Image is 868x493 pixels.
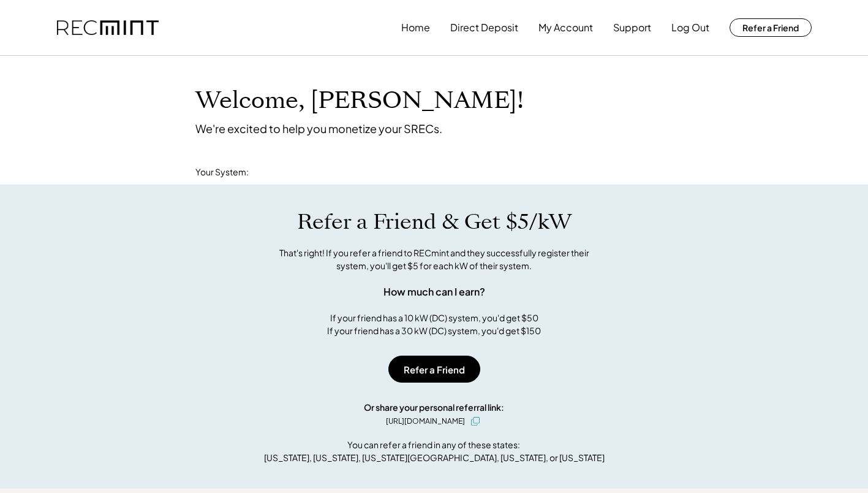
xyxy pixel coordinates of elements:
[450,15,518,40] button: Direct Deposit
[386,416,465,427] div: [URL][DOMAIN_NAME]
[364,401,504,414] div: Or share your personal referral link:
[195,86,524,115] h1: Welcome, [PERSON_NAME]!
[613,15,651,40] button: Support
[297,209,572,235] h1: Refer a Friend & Get $5/kW
[538,15,593,40] button: My Account
[730,18,812,37] button: Refer a Friend
[264,438,605,464] div: You can refer a friend in any of these states: [US_STATE], [US_STATE], [US_STATE][GEOGRAPHIC_DATA...
[195,166,249,178] div: Your System:
[195,121,442,136] div: We're excited to help you monetize your SRECs.
[388,356,480,383] button: Refer a Friend
[383,285,485,299] div: How much can I earn?
[671,15,709,40] button: Log Out
[401,15,430,40] button: Home
[266,246,603,272] div: That's right! If you refer a friend to RECmint and they successfully register their system, you'l...
[468,414,483,429] button: click to copy
[57,20,159,36] img: recmint-logotype%403x.png
[327,311,541,337] div: If your friend has a 10 kW (DC) system, you'd get $50 If your friend has a 30 kW (DC) system, you...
